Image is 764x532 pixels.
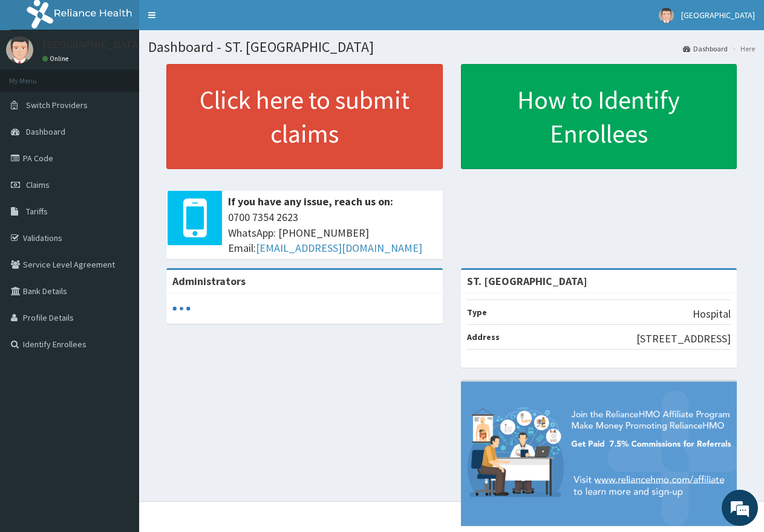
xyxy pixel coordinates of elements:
span: Claims [26,179,50,190]
b: If you have any issue, reach us on: [228,194,393,208]
span: [GEOGRAPHIC_DATA] [681,10,755,21]
a: Click here to submit claims [166,64,443,169]
img: User Image [659,8,674,23]
p: [STREET_ADDRESS] [636,331,731,347]
span: Switch Providers [26,100,88,111]
li: Here [729,43,755,54]
span: Dashboard [26,126,65,137]
p: [GEOGRAPHIC_DATA] [42,39,142,50]
b: Administrators [172,274,246,288]
b: Type [467,307,487,318]
b: Address [467,332,500,342]
span: 0700 7354 2623 WhatsApp: [PHONE_NUMBER] Email: [228,210,437,256]
a: Online [42,54,71,63]
img: provider-team-banner.png [461,382,737,526]
span: Tariffs [26,206,48,217]
svg: audio-loading [172,300,191,318]
a: Dashboard [683,43,728,54]
p: Hospital [693,306,731,322]
a: [EMAIL_ADDRESS][DOMAIN_NAME] [256,241,422,255]
a: How to Identify Enrollees [461,64,737,169]
img: User Image [6,36,33,63]
strong: ST. [GEOGRAPHIC_DATA] [467,274,587,288]
h1: Dashboard - ST. [GEOGRAPHIC_DATA] [148,39,755,55]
